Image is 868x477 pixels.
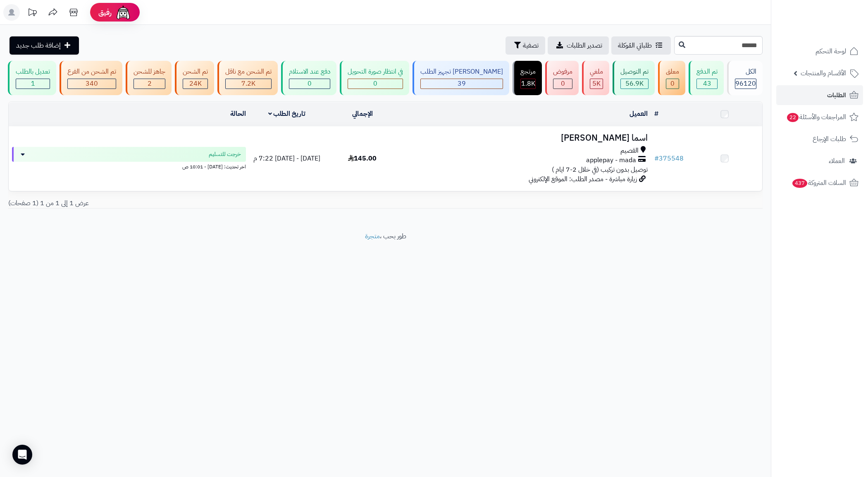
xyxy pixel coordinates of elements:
[523,41,539,50] span: تصفية
[735,79,756,89] span: 96120
[654,153,684,163] a: #375548
[827,89,846,101] span: الطلبات
[2,199,386,208] div: عرض 1 إلى 1 من 1 (1 صفحات)
[16,41,61,50] span: إضافة طلب جديد
[348,67,403,77] div: في انتظار صورة التحويل
[620,146,639,156] span: القصيم
[654,109,658,119] a: #
[586,156,636,165] span: applepay - mada
[553,79,572,89] div: 0
[590,79,603,89] div: 4993
[289,79,330,89] div: 0
[611,61,656,95] a: تم التوصيل 56.9K
[787,113,799,122] span: 22
[812,22,860,39] img: logo-2.png
[776,129,863,149] a: طلبات الإرجاع
[226,79,271,89] div: 7222
[338,61,411,95] a: في انتظار صورة التحويل 0
[230,109,246,119] a: الحالة
[67,67,116,77] div: تم الشحن من الفرع
[86,79,98,89] span: 340
[776,85,863,105] a: الطلبات
[529,174,637,184] span: زيارة مباشرة - مصدر الطلب: الموقع الإلكتروني
[544,61,580,95] a: مرفوض 0
[98,7,112,17] span: رفيق
[776,151,863,171] a: العملاء
[696,67,718,77] div: تم الدفع
[590,67,603,77] div: ملغي
[134,79,165,89] div: 2
[458,79,466,89] span: 39
[520,67,536,77] div: مرتجع
[703,79,711,89] span: 43
[561,79,565,89] span: 0
[225,67,272,77] div: تم الشحن مع ناقل
[268,109,306,119] a: تاريخ الطلب
[776,173,863,193] a: السلات المتروكة437
[348,79,403,89] div: 0
[630,109,648,119] a: العميل
[6,61,58,95] a: تعديل بالطلب 1
[625,79,644,89] span: 56.9K
[10,36,79,55] a: إضافة طلب جديد
[216,61,279,95] a: تم الشحن مع ناقل 7.2K
[580,61,611,95] a: ملغي 5K
[183,79,207,89] div: 24024
[776,107,863,127] a: المراجعات والأسئلة22
[666,67,679,77] div: معلق
[58,61,124,95] a: تم الشحن من الفرع 340
[365,231,380,241] a: متجرة
[420,67,503,77] div: [PERSON_NAME] تجهيز الطلب
[31,79,35,89] span: 1
[553,67,572,77] div: مرفوض
[521,79,535,89] span: 1.8K
[813,133,846,145] span: طلبات الإرجاع
[12,162,246,170] div: اخر تحديث: [DATE] - 10:01 ص
[656,61,687,95] a: معلق 0
[421,79,503,89] div: 39
[115,4,131,21] img: ai-face.png
[12,445,32,465] div: Open Intercom Messenger
[279,61,338,95] a: دفع عند الاستلام 0
[697,79,717,89] div: 43
[735,67,756,77] div: الكل
[253,153,320,163] span: [DATE] - [DATE] 7:22 م
[592,79,601,89] span: 5K
[403,133,648,143] h3: اسما [PERSON_NAME]
[654,153,659,163] span: #
[611,36,671,55] a: طلباتي المُوكلة
[506,36,545,55] button: تصفية
[241,79,255,89] span: 7.2K
[786,111,846,123] span: المراجعات والأسئلة
[620,67,649,77] div: تم التوصيل
[373,79,377,89] span: 0
[792,177,846,189] span: السلات المتروكة
[829,155,845,167] span: العملاء
[134,67,165,77] div: جاهز للشحن
[124,61,173,95] a: جاهز للشحن 2
[16,67,50,77] div: تعديل بالطلب
[148,79,152,89] span: 2
[511,61,544,95] a: مرتجع 1.8K
[352,109,373,119] a: الإجمالي
[22,4,43,23] a: تحديثات المنصة
[567,41,602,50] span: تصدير الطلبات
[725,61,764,95] a: الكل96120
[816,46,846,57] span: لوحة التحكم
[670,79,675,89] span: 0
[621,79,648,89] div: 56921
[348,153,377,163] span: 145.00
[776,41,863,61] a: لوحة التحكم
[792,179,807,188] span: 437
[209,150,241,158] span: خرجت للتسليم
[16,79,50,89] div: 1
[289,67,330,77] div: دفع عند الاستلام
[68,79,116,89] div: 340
[552,165,648,175] span: توصيل بدون تركيب (في خلال 2-7 ايام )
[666,79,679,89] div: 0
[189,79,202,89] span: 24K
[521,79,535,89] div: 1837
[618,41,652,50] span: طلباتي المُوكلة
[183,67,208,77] div: تم الشحن
[411,61,511,95] a: [PERSON_NAME] تجهيز الطلب 39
